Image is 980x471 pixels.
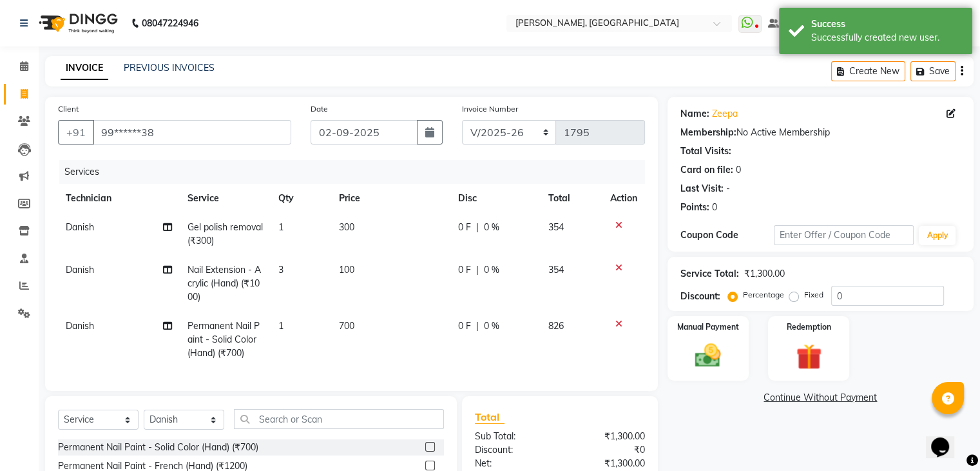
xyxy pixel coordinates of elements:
[811,31,963,45] div: Successfully created new user.
[680,107,709,121] div: Name:
[910,61,956,81] button: Save
[602,184,645,213] th: Action
[541,184,602,213] th: Total
[476,221,479,234] span: |
[919,226,956,245] button: Apply
[66,221,94,233] span: Danish
[548,320,564,332] span: 826
[465,457,560,470] div: Net:
[774,225,914,245] input: Enter Offer / Coupon Code
[58,120,94,145] button: +91
[811,17,963,31] div: Success
[788,341,830,373] img: _gift.svg
[787,321,831,333] label: Redemption
[560,457,655,470] div: ₹1,300.00
[680,201,709,214] div: Points:
[142,5,198,41] b: 08047224946
[59,160,655,184] div: Services
[458,319,471,333] span: 0 F
[712,201,717,214] div: 0
[804,289,823,301] label: Fixed
[66,320,94,332] span: Danish
[548,221,564,233] span: 354
[93,120,291,145] input: Search by Name/Mobile/Email/Code
[687,341,729,370] img: _cash.svg
[278,264,283,276] span: 3
[743,289,784,301] label: Percentage
[475,410,504,424] span: Total
[33,5,121,41] img: logo
[680,267,739,281] div: Service Total:
[458,221,471,234] span: 0 F
[458,263,471,277] span: 0 F
[560,430,655,443] div: ₹1,300.00
[680,126,736,139] div: Membership:
[677,321,739,333] label: Manual Payment
[278,320,283,332] span: 1
[680,290,720,303] div: Discount:
[58,184,179,213] th: Technician
[58,441,258,454] div: Permanent Nail Paint - Solid Color (Hand) (₹700)
[58,103,79,115] label: Client
[465,443,560,457] div: Discount:
[339,221,354,233] span: 300
[187,320,259,359] span: Permanent Nail Paint - Solid Color (Hand) (₹700)
[66,264,94,276] span: Danish
[179,184,271,213] th: Service
[926,419,967,458] iframe: chat widget
[726,182,730,195] div: -
[680,163,733,177] div: Card on file:
[484,263,499,277] span: 0 %
[450,184,541,213] th: Disc
[61,57,108,80] a: INVOICE
[744,267,785,281] div: ₹1,300.00
[736,163,741,177] div: 0
[311,103,328,115] label: Date
[484,319,499,333] span: 0 %
[548,264,564,276] span: 354
[484,221,499,234] span: 0 %
[476,263,479,277] span: |
[476,319,479,333] span: |
[339,320,354,332] span: 700
[462,103,518,115] label: Invoice Number
[187,221,262,246] span: Gel polish removal (₹300)
[560,443,655,457] div: ₹0
[465,430,560,443] div: Sub Total:
[187,264,260,303] span: Nail Extension - Acrylic (Hand) (₹1000)
[339,264,354,276] span: 100
[234,409,444,429] input: Search or Scan
[670,391,971,405] a: Continue Without Payment
[124,62,215,74] a: PREVIOUS INVOICES
[278,221,283,233] span: 1
[680,182,724,195] div: Last Visit:
[680,145,731,158] div: Total Visits:
[331,184,450,213] th: Price
[831,61,905,81] button: Create New
[680,228,774,242] div: Coupon Code
[271,184,331,213] th: Qty
[712,107,738,121] a: Zeepa
[680,126,961,139] div: No Active Membership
